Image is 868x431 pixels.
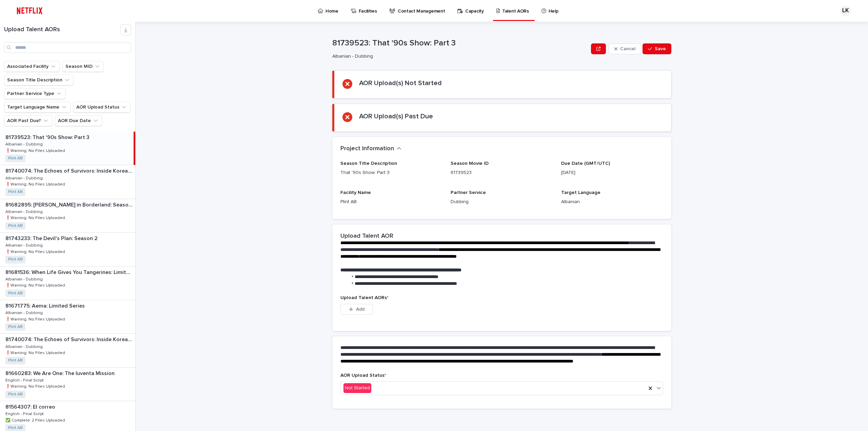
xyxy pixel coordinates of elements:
span: Add [356,307,364,312]
p: 81740074: The Echoes of Survivors: Inside Korea’s Tragedies: Season 1 [5,166,134,174]
p: 81564307: El correo [5,403,57,410]
p: Albanian - Dubbing [5,242,44,248]
p: 81739523: That '90s Show: Part 3 [5,133,91,141]
a: Plint AB [8,257,23,262]
button: Season MID [62,61,104,72]
p: Albanian [561,198,663,205]
p: That '90s Show: Part 3 [340,169,442,176]
p: ❗️Warning: No Files Uploaded [5,147,66,153]
p: Albanian - Dubbing [5,175,44,181]
p: English - Final Script [5,410,45,416]
span: Save [655,46,666,51]
p: ❗️Warning: No Files Uploaded [5,282,66,288]
a: Plint AB [8,426,23,430]
a: Plint AB [8,291,23,296]
button: Cancel [609,43,641,54]
h2: Project Information [340,145,394,153]
p: English - Final Script [5,377,45,383]
p: Dubbing [451,198,553,205]
a: Plint AB [8,190,23,194]
span: Facility Name [340,190,371,195]
span: Upload Talent AORs [340,295,389,300]
p: 81660283: We Are One: The Iuventa Mission [5,369,116,377]
span: Target Language [561,190,600,195]
div: LK [840,5,851,16]
p: Albanian - Dubbing [332,54,586,59]
h2: AOR Upload(s) Past Due [359,112,433,120]
p: 81739523: That '90s Show: Part 3 [332,38,588,48]
p: 81681536: When Life Gives You Tangerines: Limited Series [5,268,134,276]
button: Project Information [340,145,401,153]
button: Add [340,304,373,315]
h2: Upload Talent AOR [340,233,393,240]
button: AOR Past Due? [4,115,52,126]
p: 81740074: The Echoes of Survivors: Inside Korea’s Tragedies: Season 1 [5,335,134,343]
img: ifQbXi3ZQGMSEF7WDB7W [14,4,46,18]
p: Albanian - Dubbing [5,141,44,147]
span: AOR Upload Status [340,373,386,378]
a: Plint AB [8,358,23,363]
h2: AOR Upload(s) Not Started [359,79,442,87]
p: 81739523 [451,169,553,176]
button: AOR Due Date [55,115,102,126]
button: AOR Upload Status [73,102,131,113]
a: Plint AB [8,392,23,397]
h1: Upload Talent AORs [4,26,120,34]
p: 81682895: [PERSON_NAME] in Borderland: Season 3 [5,200,134,208]
p: ❗️Warning: No Files Uploaded [5,214,66,220]
button: Partner Service Type [4,88,65,99]
span: Due Date (GMT/UTC) [561,161,610,166]
p: ❗️Warning: No Files Uploaded [5,248,66,254]
a: Plint AB [8,325,23,329]
a: Plint AB [8,223,23,228]
p: Plint AB [340,198,442,205]
p: ❗️Warning: No Files Uploaded [5,383,66,389]
p: Albanian - Dubbing [5,343,44,349]
p: ✅ Complete: 2 Files Uploaded [5,417,66,423]
input: Search [4,42,131,53]
p: Albanian - Dubbing [5,208,44,214]
p: ❗️Warning: No Files Uploaded [5,316,66,322]
span: Cancel [620,46,635,51]
button: Target Language Name [4,102,71,113]
div: Not Started [343,383,371,393]
span: Season Title Description [340,161,397,166]
p: ❗️Warning: No Files Uploaded [5,349,66,355]
p: ❗️Warning: No Files Uploaded [5,181,66,187]
p: 81743233: The Devil's Plan: Season 2 [5,234,99,242]
p: Albanian - Dubbing [5,276,44,282]
span: Partner Service [451,190,486,195]
button: Save [643,43,671,54]
a: Plint AB [8,156,23,161]
span: Season Movie ID [451,161,489,166]
p: Albanian - Dubbing [5,309,44,315]
button: Season Title Description [4,75,74,85]
button: Associated Facility [4,61,60,72]
p: [DATE] [561,169,663,176]
p: 81671775: Aema: Limited Series [5,301,86,309]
